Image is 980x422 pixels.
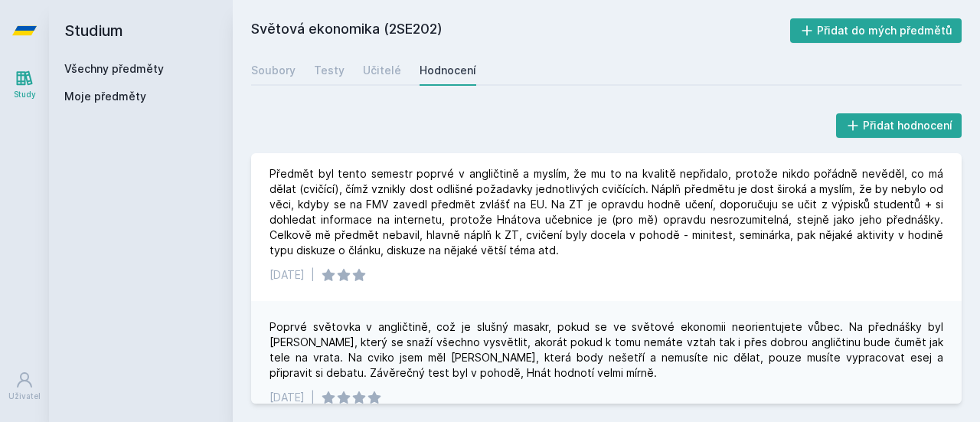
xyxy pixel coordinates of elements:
a: Hodnocení [420,55,476,86]
a: Study [3,61,46,108]
div: Uživatel [8,391,41,402]
a: Všechny předměty [64,62,164,75]
a: Učitelé [363,55,401,86]
div: Učitelé [363,63,401,78]
button: Přidat hodnocení [836,113,962,138]
button: Přidat do mých předmětů [790,18,962,43]
div: Hodnocení [420,63,476,78]
a: Testy [314,55,345,86]
div: Testy [314,63,345,78]
div: Soubory [251,63,296,78]
div: Study [14,89,36,100]
a: Uživatel [3,363,46,410]
div: | [311,390,315,405]
h2: Světová ekonomika (2SE202) [251,18,790,43]
div: Předmět byl tento semestr poprvé v angličtině a myslím, že mu to na kvalitě nepřidalo, protože ni... [269,166,943,258]
div: | [311,267,315,283]
a: Soubory [251,55,296,86]
div: [DATE] [269,390,305,405]
div: Poprvé světovka v angličtině, což je slušný masakr, pokud se ve světové ekonomii neorientujete vů... [269,319,943,381]
div: [DATE] [269,267,305,283]
span: Moje předměty [64,89,146,104]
